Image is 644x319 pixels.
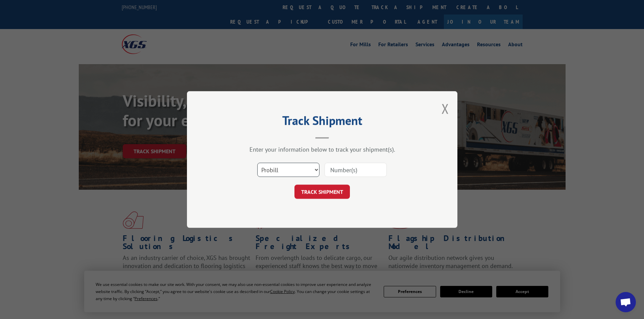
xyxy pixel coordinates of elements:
button: TRACK SHIPMENT [294,185,350,199]
div: Open chat [616,292,636,312]
input: Number(s) [325,163,387,177]
h2: Track Shipment [221,116,424,129]
button: Close modal [442,100,449,117]
div: Enter your information below to track your shipment(s). [221,145,424,153]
